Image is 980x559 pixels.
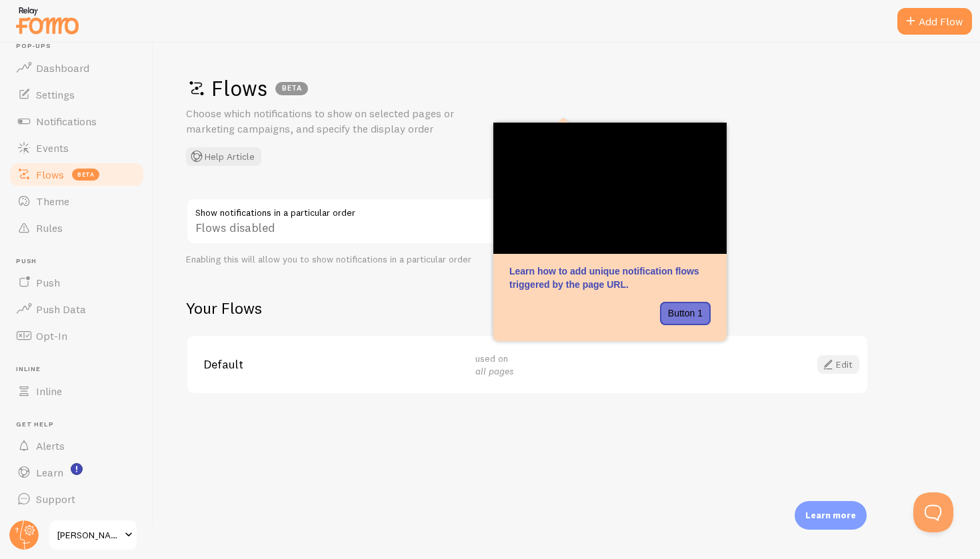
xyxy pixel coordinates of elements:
button: Help Article [186,147,261,166]
span: Alerts [36,439,65,452]
span: Push Data [36,302,86,316]
div: BETA [275,82,308,95]
img: fomo-relay-logo-orange.svg [14,3,81,37]
a: Learn [8,459,145,486]
p: Choose which notifications to show on selected pages or marketing campaigns, and specify the disp... [186,106,506,137]
span: Get Help [16,420,145,429]
button: Button 1 [660,302,711,326]
span: Pop-ups [16,42,145,51]
span: used on [475,352,514,377]
span: Inline [36,384,62,398]
a: Edit [817,355,859,374]
p: Learn more [805,509,856,522]
a: Inline [8,378,145,404]
p: Learn how to add unique notification flows triggered by the page URL. [509,265,711,291]
a: Flows beta [8,161,145,188]
iframe: Help Scout Beacon - Open [913,492,953,532]
div: Learn more [795,501,867,530]
span: Inline [16,365,145,374]
span: Push [16,257,145,266]
span: Opt-In [36,329,67,342]
a: Push Data [8,296,145,322]
a: Rules [8,215,145,241]
a: Dashboard [8,55,145,81]
span: Theme [36,195,69,208]
a: Settings [8,81,145,108]
span: Push [36,276,60,289]
a: Events [8,135,145,161]
h1: Flows [186,75,940,102]
a: Opt-In [8,322,145,349]
span: Settings [36,88,75,101]
span: Support [36,492,75,506]
span: Notifications [36,115,97,128]
a: Alerts [8,432,145,459]
span: Flows [36,168,64,181]
a: Support [8,486,145,512]
span: Rules [36,221,63,235]
svg: <p>Watch New Feature Tutorials!</p> [71,463,83,475]
a: Push [8,269,145,296]
a: Theme [8,188,145,215]
span: beta [72,169,99,181]
a: Notifications [8,108,145,135]
span: Dashboard [36,61,89,75]
div: Flows disabled [186,198,586,247]
span: Events [36,141,69,155]
div: Enabling this will allow you to show notifications in a particular order [186,254,586,266]
span: [PERSON_NAME] Health [57,527,121,543]
span: Learn [36,466,63,479]
span: Default [203,358,459,370]
em: all pages [475,365,514,377]
h2: Your Flows [186,298,869,318]
a: [PERSON_NAME] Health [48,519,138,551]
